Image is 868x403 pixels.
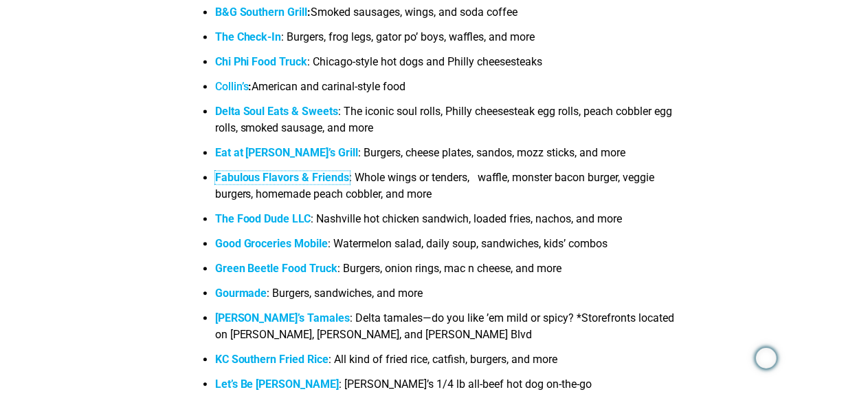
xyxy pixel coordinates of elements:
li: : Burgers, cheese plates, sandos, mozz sticks, and more [215,145,681,169]
li: Smoked sausages, wings, and soda coffee [215,4,681,29]
li: : Burgers, onion rings, mac n cheese, and more [215,260,681,285]
a: [PERSON_NAME]’s Tamales [215,311,350,324]
li: : All kind of fried rice, catfish, burgers, and more [215,351,681,376]
a: Collin’s [215,80,249,93]
li: : Watermelon salad, daily soup, sandwiches, kids’ combos [215,236,681,260]
a: Gourmade [215,287,267,300]
li: : Whole wings or tenders, waffle, monster bacon burger, veggie burgers, homemade peach cobbler, a... [215,169,681,211]
a: The Food Dude LLC [215,212,311,225]
strong: : [308,6,311,19]
a: Eat at [PERSON_NAME]’s Grill [215,146,359,159]
li: : Chicago-style hot dogs and Philly cheesesteaks [215,54,681,79]
li: : Delta tamales—do you like ’em mild or spicy? *Storefronts located on [PERSON_NAME], [PERSON_NAM... [215,310,681,351]
a: KC Southern Fried Rice [215,353,329,366]
a: Let’s Be [PERSON_NAME] [215,378,340,391]
li: American and carinal-style food [215,79,681,103]
li: : Burgers, sandwiches, and more [215,285,681,310]
a: The Check-In [215,30,282,43]
a: Green Beetle Food Truck [215,262,338,275]
a: Delta Soul Eats & Sweets [215,105,339,118]
a: B&G Southern Grill [215,6,308,19]
a: Fabulous Flavors & Friends [215,171,350,184]
strong: : [215,80,252,93]
a: Chi Phi Food Truck [215,55,308,68]
li: : The iconic soul rolls, Philly cheesesteak egg rolls, peach cobbler egg rolls, smoked sausage, a... [215,103,681,145]
li: : [PERSON_NAME]’s 1/4 lb all-beef hot dog on-the-go [215,376,681,401]
a: Good Groceries Mobile [215,237,329,250]
li: : Burgers, frog legs, gator po’ boys, waffles, and more [215,29,681,54]
li: : Nashville hot chicken sandwich, loaded fries, nachos, and more [215,211,681,236]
